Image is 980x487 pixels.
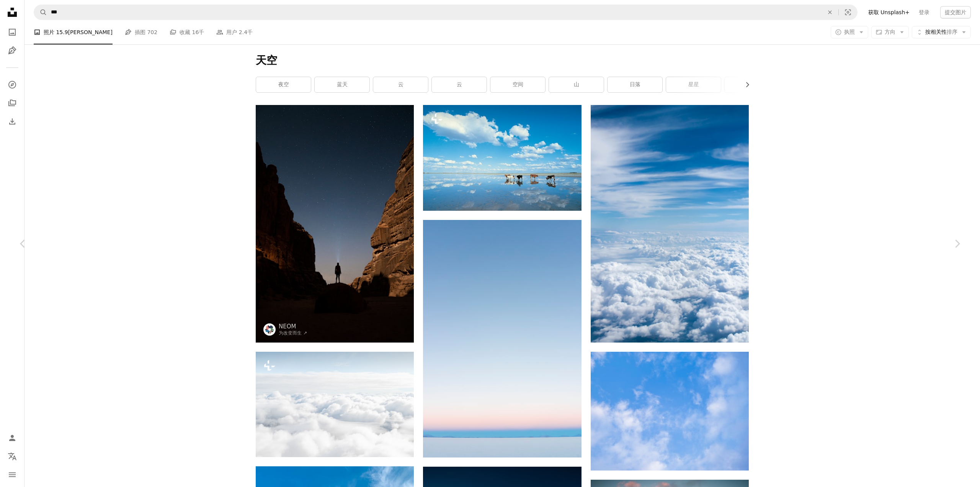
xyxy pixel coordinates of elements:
font: ↗ [304,330,307,336]
img: 蓝色晴朗的天空 [423,220,581,457]
a: 收藏 [5,95,20,111]
form: 在全站范围内查找视觉效果 [34,5,857,20]
font: 16千 [192,29,204,35]
button: 清除 [822,5,838,20]
a: 蓝天白云 [591,407,749,414]
a: 空间 [490,77,545,92]
a: 星星 [666,77,721,92]
font: 插图 [135,29,145,35]
button: 语言 [5,449,20,464]
a: 下一个 [934,207,980,280]
font: 山 [574,81,579,87]
a: 登录 / 注册 [5,430,20,446]
font: 登录 [919,9,929,15]
font: 收藏 [180,29,190,35]
a: 日落 [608,77,662,92]
img: 一个人站在夜晚的沙漠中央 [256,105,414,343]
font: 日落 [630,81,640,87]
a: NEOM [279,323,307,330]
a: 山 [549,77,604,92]
font: 2.4千 [239,29,253,35]
font: 天空 [256,54,277,67]
button: 按相关性排序 [912,26,971,38]
a: 蓝天 [315,77,369,92]
button: 搜索 Unsplash [34,5,47,20]
font: NEOM [279,323,296,330]
a: 为改变而生 ↗ [279,330,307,336]
font: 排序 [947,29,957,35]
font: 空间 [513,81,523,87]
font: 星星 [688,81,699,87]
img: 前往 NEOM 的个人资料 [263,323,276,336]
a: 获取 Unsplash+ [864,6,914,18]
font: 按相关性 [925,29,947,35]
a: 探索 [5,77,20,92]
img: 从飞机上看到的云层 [256,352,414,457]
button: 提交图片 [940,6,971,18]
a: 插图 702 [125,20,157,44]
a: 收藏 16千 [170,20,204,44]
font: 夜空 [278,81,289,87]
a: 下载历史记录 [5,114,20,129]
a: 登录 [914,6,934,18]
a: 云层之上的蓝天照片 [591,220,749,227]
a: 星系 [725,77,779,92]
img: 云层之上的蓝天照片 [591,105,749,343]
font: 执照 [844,29,855,35]
a: 插图 [5,43,20,58]
a: 云 [432,77,487,92]
button: 执照 [831,26,868,38]
button: 视觉搜索 [839,5,857,20]
a: 蓝色晴朗的天空 [423,335,581,342]
font: 为改变而生 [279,330,302,336]
img: 一群牛站在水中央 [423,105,581,211]
font: 获取 Unsplash+ [868,9,910,15]
a: 照片 [5,25,20,40]
font: 用户 [226,29,237,35]
a: 用户 2.4千 [216,20,253,44]
font: 提交图片 [945,9,966,15]
font: 云 [398,81,403,87]
a: 夜空 [256,77,311,92]
button: 向右滚动列表 [740,77,749,92]
font: 云 [457,81,462,87]
a: 一个人站在夜晚的沙漠中央 [256,220,414,227]
font: 方向 [885,29,895,35]
font: 702 [147,29,157,35]
a: 云 [373,77,428,92]
button: 方向 [871,26,909,38]
a: 一群牛站在水中央 [423,154,581,161]
button: 菜单 [5,467,20,482]
a: 从飞机上看到的云层 [256,401,414,408]
font: 蓝天 [337,81,348,87]
img: 蓝天白云 [591,352,749,471]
